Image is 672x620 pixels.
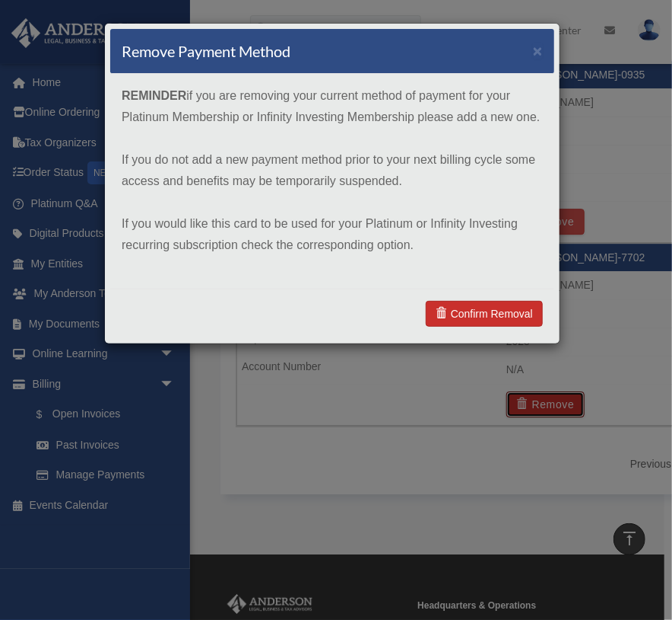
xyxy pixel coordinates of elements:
[426,301,543,327] a: Confirm Removal
[122,149,543,192] p: If you do not add a new payment method prior to your next billing cycle some access and benefits ...
[533,43,543,59] button: ×
[122,213,543,256] p: If you would like this card to be used for your Platinum or Infinity Investing recurring subscrip...
[122,40,290,62] h4: Remove Payment Method
[122,89,186,102] strong: REMINDER
[110,74,554,289] div: if you are removing your current method of payment for your Platinum Membership or Infinity Inves...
